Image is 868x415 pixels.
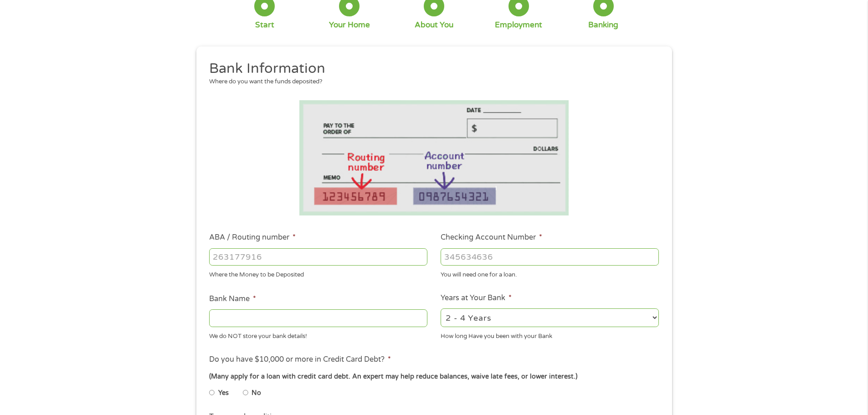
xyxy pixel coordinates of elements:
[588,20,618,30] div: Banking
[441,248,659,266] input: 345634636
[299,100,569,215] img: Routing number location
[209,294,256,304] label: Bank Name
[415,20,453,30] div: About You
[209,233,296,242] label: ABA / Routing number
[209,248,427,266] input: 263177916
[495,20,542,30] div: Employment
[441,267,659,280] div: You will need one for a loan.
[209,77,652,87] div: Where do you want the funds deposited?
[329,20,370,30] div: Your Home
[209,60,652,78] h2: Bank Information
[441,328,659,341] div: How long Have you been with your Bank
[252,388,261,398] label: No
[441,293,512,303] label: Years at Your Bank
[209,372,658,382] div: (Many apply for a loan with credit card debt. An expert may help reduce balances, waive late fees...
[441,233,542,242] label: Checking Account Number
[209,355,391,364] label: Do you have $10,000 or more in Credit Card Debt?
[255,20,274,30] div: Start
[209,267,427,280] div: Where the Money to be Deposited
[209,328,427,341] div: We do NOT store your bank details!
[218,388,229,398] label: Yes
